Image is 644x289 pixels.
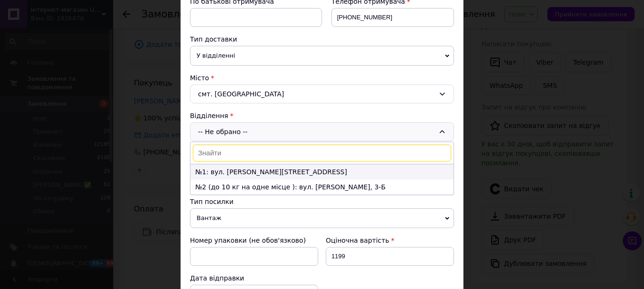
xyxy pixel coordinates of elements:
span: У відділенні [190,46,454,66]
span: Вантаж [190,208,454,228]
input: +380 [331,8,454,27]
div: смт. [GEOGRAPHIC_DATA] [190,85,454,103]
div: Дата відправки [190,273,318,283]
li: №2 (до 10 кг на одне місце ): вул. [PERSON_NAME], 3-Б [190,179,454,195]
input: Знайти [193,144,451,161]
li: №1: вул. [PERSON_NAME][STREET_ADDRESS] [190,164,454,179]
span: Тип доставки [190,35,237,43]
div: Відділення [190,111,454,120]
div: Номер упаковки (не обов'язково) [190,236,318,245]
div: Оціночна вартість [326,236,454,245]
div: -- Не обрано -- [190,122,454,141]
div: Місто [190,73,454,83]
span: Тип посилки [190,198,233,205]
